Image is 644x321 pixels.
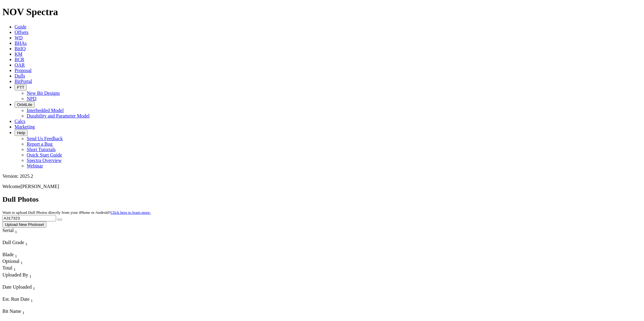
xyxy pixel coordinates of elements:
div: Version: 2025.2 [2,174,642,179]
a: BCR [15,57,24,62]
div: Column Menu [2,315,72,321]
sub: 1 [22,310,25,315]
div: Column Menu [2,247,45,252]
div: Serial Sort None [2,228,28,234]
a: Spectra Overview [27,158,62,163]
span: OrbitLite [17,102,32,107]
a: BitPortal [15,79,32,84]
a: Webinar [27,163,43,168]
a: Guide [15,24,26,29]
span: [PERSON_NAME] [21,184,59,189]
sub: 1 [25,242,28,246]
a: Proposal [15,68,32,73]
a: New Bit Designs [27,91,60,96]
span: Uploaded By [2,272,28,277]
small: Want to upload Dull Photos directly from your iPhone or Android? [2,210,151,215]
button: FTT [15,84,27,91]
span: Total [2,265,12,270]
span: Est. Run Date [2,296,29,302]
div: Sort None [2,228,28,240]
sub: 1 [21,260,23,265]
sub: 1 [29,274,32,279]
a: Interbedded Model [27,108,64,113]
div: Sort None [2,252,24,259]
sub: 1 [15,254,17,258]
a: Calcs [15,119,25,124]
sub: 1 [14,267,16,272]
div: Column Menu [2,303,45,309]
a: BitIQ [15,46,25,51]
div: Sort None [2,240,45,252]
span: Help [17,131,25,135]
button: Help [15,130,28,136]
a: OAR [15,62,25,68]
a: WD [15,35,23,40]
span: Sort None [31,296,33,302]
div: Sort None [2,259,24,265]
div: Blade Sort None [2,252,24,259]
span: Sort None [15,252,17,257]
p: Welcome [2,184,642,189]
a: Short Tutorials [27,147,56,152]
span: Dull Grade [2,240,24,245]
span: Sort None [22,309,25,314]
div: Date Uploaded Sort None [2,284,48,291]
span: Sort None [14,265,16,270]
div: Total Sort None [2,265,24,272]
a: KM [15,51,22,57]
div: Est. Run Date Sort None [2,296,45,303]
span: Optional [2,259,19,264]
input: Search Serial Number [2,215,56,221]
span: Sort None [29,272,32,277]
span: Serial [2,228,14,233]
a: Dulls [15,73,25,78]
span: Sort None [33,284,35,290]
div: Bit Name Sort None [2,309,72,315]
span: Blade [2,252,14,257]
sub: 1 [15,230,17,234]
div: Column Menu [2,234,28,240]
a: Send Us Feedback [27,136,63,141]
div: Column Menu [2,291,48,296]
a: Offsets [15,30,29,35]
a: BHAs [15,41,27,46]
sub: 1 [33,286,35,291]
button: OrbitLite [15,101,35,108]
div: Uploaded By Sort None [2,272,72,279]
a: Marketing [15,124,35,129]
span: Sort None [25,240,28,245]
a: Click here to learn more. [111,210,151,215]
div: Sort None [2,296,45,309]
span: Sort None [15,228,17,233]
div: Dull Grade Sort None [2,240,45,247]
span: Sort None [21,259,23,264]
div: Sort None [2,272,72,284]
div: Sort None [2,284,48,296]
div: Sort None [2,309,72,321]
button: Upload New Photoset [2,221,46,228]
h2: Dull Photos [2,195,642,204]
div: Optional Sort None [2,259,24,265]
a: Quick Start Guide [27,152,62,157]
span: Date Uploaded [2,284,32,290]
span: Bit Name [2,309,21,314]
a: NPD [27,96,36,101]
a: Durability and Parameter Model [27,113,90,118]
a: Report a Bug [27,141,52,147]
h1: NOV Spectra [2,6,642,18]
div: Sort None [2,265,24,272]
sub: 1 [31,298,33,303]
